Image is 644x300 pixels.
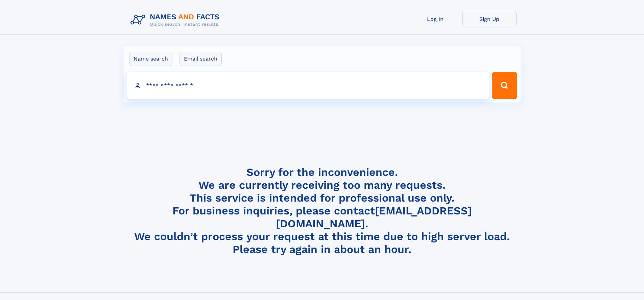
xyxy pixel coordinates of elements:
[492,72,517,99] button: Search Button
[129,52,172,66] label: Name search
[128,11,225,29] img: Logo Names and Facts
[180,52,222,66] label: Email search
[408,11,462,27] a: Log In
[127,72,489,99] input: search input
[276,204,472,230] a: [EMAIL_ADDRESS][DOMAIN_NAME]
[462,11,517,27] a: Sign Up
[128,166,517,256] h4: Sorry for the inconvenience. We are currently receiving too many requests. This service is intend...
